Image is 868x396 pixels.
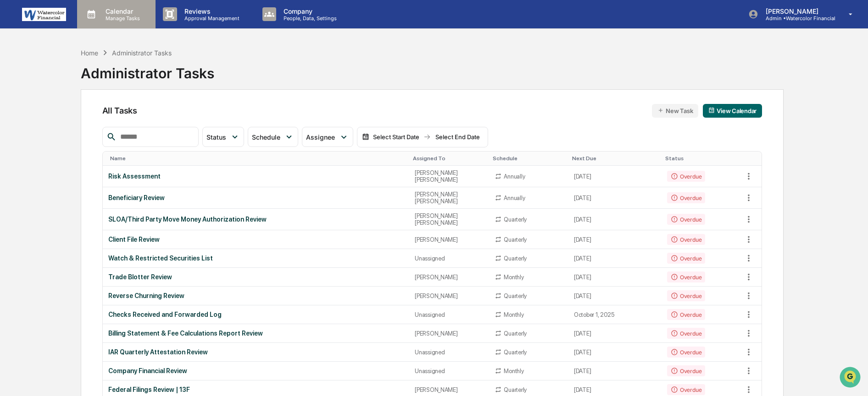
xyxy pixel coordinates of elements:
[108,330,404,337] div: Billing Statement & Fee Calculations Report Review
[703,104,762,118] button: View Calendar
[415,255,484,262] div: Unassigned
[76,115,114,125] span: Attestations
[6,112,63,128] a: 🖐️Preclearance
[568,230,662,249] td: [DATE]
[667,365,705,376] div: Overdue
[22,8,66,21] img: logo
[568,268,662,287] td: [DATE]
[667,192,705,203] div: Overdue
[423,133,431,141] img: arrow right
[758,7,835,15] p: [PERSON_NAME]
[504,330,527,337] div: Quarterly
[415,311,484,318] div: Unassigned
[108,292,404,299] div: Reverse Churning Review
[362,133,369,141] img: calendar
[415,386,484,393] div: [PERSON_NAME]
[81,58,214,81] div: Administrator Tasks
[667,328,705,339] div: Overdue
[839,366,863,391] iframe: Open customer support
[18,115,59,125] span: Preclearance
[568,324,662,343] td: [DATE]
[504,255,527,262] div: Quarterly
[108,173,404,180] div: Risk Assessment
[9,134,17,141] div: 🔎
[504,386,527,393] div: Quarterly
[415,212,484,226] div: [PERSON_NAME] [PERSON_NAME]
[667,234,705,245] div: Overdue
[18,133,58,142] span: Data Lookup
[108,236,404,243] div: Client File Review
[568,343,662,362] td: [DATE]
[667,384,705,395] div: Overdue
[108,386,404,393] div: Federal Filings Review | 13F
[568,209,662,230] td: [DATE]
[504,311,523,318] div: Monthly
[156,73,167,84] button: Start new chat
[415,274,484,281] div: [PERSON_NAME]
[415,368,484,374] div: Unassigned
[652,104,698,118] button: New Task
[708,107,715,114] img: calendar
[81,49,98,57] div: Home
[63,112,117,128] a: 🗄️Attestations
[758,15,835,22] p: Admin • Watercolor Financial
[206,133,226,141] span: Status
[568,249,662,268] td: [DATE]
[568,187,662,209] td: [DATE]
[98,7,145,15] p: Calendar
[6,129,61,146] a: 🔎Data Lookup
[504,173,525,180] div: Annually
[413,155,485,162] div: Toggle SortBy
[108,348,404,356] div: IAR Quarterly Attestation Review
[504,293,527,299] div: Quarterly
[433,133,483,141] div: Select End Date
[415,330,484,337] div: [PERSON_NAME]
[667,347,705,358] div: Overdue
[98,15,145,22] p: Manage Tasks
[572,155,658,162] div: Toggle SortBy
[667,214,705,225] div: Overdue
[108,311,404,318] div: Checks Received and Forwarded Log
[108,216,404,223] div: SLOA/Third Party Move Money Authorization Review
[108,255,404,262] div: Watch & Restricted Securities List
[65,155,111,162] a: Powered byPylon
[665,155,740,162] div: Toggle SortBy
[108,194,404,201] div: Beneficiary Review
[568,362,662,380] td: [DATE]
[504,349,527,356] div: Quarterly
[31,79,116,87] div: We're available if you need us!
[568,166,662,187] td: [DATE]
[276,7,341,15] p: Company
[276,15,341,22] p: People, Data, Settings
[9,19,167,34] p: How can we help?
[504,195,525,201] div: Annually
[667,253,705,264] div: Overdue
[9,70,26,87] img: 1746055101610-c473b297-6a78-478c-a979-82029cc54cd1
[504,274,523,281] div: Monthly
[31,70,150,79] div: Start new chat
[252,133,280,141] span: Schedule
[415,236,484,243] div: [PERSON_NAME]
[568,305,662,324] td: October 1, 2025
[91,155,111,162] span: Pylon
[112,49,172,57] div: Administrator Tasks
[108,273,404,281] div: Trade Blotter Review
[9,116,17,124] div: 🖐️
[667,271,705,282] div: Overdue
[743,155,762,162] div: Toggle SortBy
[667,290,705,301] div: Overdue
[504,368,523,374] div: Monthly
[415,191,484,205] div: [PERSON_NAME] [PERSON_NAME]
[568,287,662,305] td: [DATE]
[177,15,244,22] p: Approval Management
[67,116,74,124] div: 🗄️
[504,216,527,223] div: Quarterly
[371,133,422,141] div: Select Start Date
[102,106,137,115] span: All Tasks
[177,7,244,15] p: Reviews
[493,155,564,162] div: Toggle SortBy
[415,293,484,299] div: [PERSON_NAME]
[415,349,484,356] div: Unassigned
